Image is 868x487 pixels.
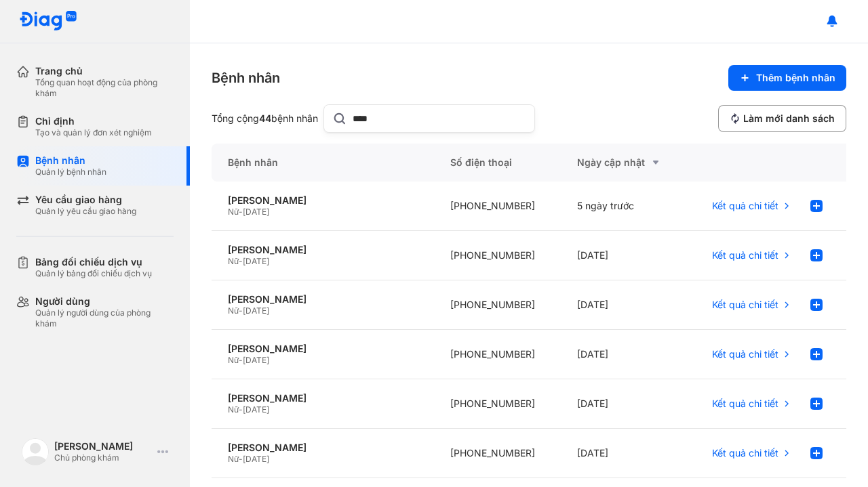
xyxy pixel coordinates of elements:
[35,194,136,206] div: Yêu cầu giao hàng
[712,299,778,311] span: Kết quả chi tiết
[756,72,835,84] span: Thêm bệnh nhân
[35,115,152,127] div: Chỉ định
[228,454,239,464] span: Nữ
[434,379,561,429] div: [PHONE_NUMBER]
[712,348,778,360] span: Kết quả chi tiết
[228,305,239,316] span: Nữ
[228,207,239,217] span: Nữ
[228,343,418,355] div: [PERSON_NAME]
[561,231,688,280] div: [DATE]
[239,256,243,266] span: -
[35,167,106,177] div: Quản lý bệnh nhân
[712,447,778,459] span: Kết quả chi tiết
[35,127,152,138] div: Tạo và quản lý đơn xét nghiệm
[712,200,778,212] span: Kết quả chi tiết
[54,452,152,463] div: Chủ phòng khám
[35,295,174,308] div: Người dùng
[239,404,243,415] span: -
[743,112,835,125] span: Làm mới danh sách
[35,256,152,268] div: Bảng đối chiếu dịch vụ
[561,330,688,379] div: [DATE]
[243,207,269,217] span: [DATE]
[561,429,688,478] div: [DATE]
[239,305,243,316] span: -
[561,379,688,429] div: [DATE]
[239,454,243,464] span: -
[19,11,77,32] img: logo
[434,182,561,231] div: [PHONE_NUMBER]
[228,355,239,365] span: Nữ
[434,280,561,330] div: [PHONE_NUMBER]
[212,144,434,182] div: Bệnh nhân
[228,256,239,266] span: Nữ
[228,194,418,207] div: [PERSON_NAME]
[54,440,152,452] div: [PERSON_NAME]
[22,438,49,465] img: logo
[228,293,418,305] div: [PERSON_NAME]
[35,154,106,167] div: Bệnh nhân
[228,442,418,454] div: [PERSON_NAME]
[35,77,174,99] div: Tổng quan hoạt động của phòng khám
[35,308,174,329] div: Quản lý người dùng của phòng khám
[239,207,243,217] span: -
[243,256,269,266] span: [DATE]
[712,398,778,410] span: Kết quả chi tiết
[434,330,561,379] div: [PHONE_NUMBER]
[35,268,152,279] div: Quản lý bảng đối chiếu dịch vụ
[228,244,418,256] div: [PERSON_NAME]
[434,429,561,478] div: [PHONE_NUMBER]
[243,404,269,415] span: [DATE]
[35,206,136,217] div: Quản lý yêu cầu giao hàng
[434,144,561,182] div: Số điện thoại
[212,68,280,87] div: Bệnh nhân
[561,280,688,330] div: [DATE]
[243,355,269,365] span: [DATE]
[228,404,239,415] span: Nữ
[577,154,671,171] div: Ngày cập nhật
[35,65,174,77] div: Trang chủ
[239,355,243,365] span: -
[561,182,688,231] div: 5 ngày trước
[228,392,418,404] div: [PERSON_NAME]
[259,112,271,124] span: 44
[728,65,846,91] button: Thêm bệnh nhân
[434,231,561,280] div: [PHONE_NUMBER]
[243,454,269,464] span: [DATE]
[243,305,269,316] span: [DATE]
[712,249,778,261] span: Kết quả chi tiết
[212,112,318,125] div: Tổng cộng bệnh nhân
[718,105,846,132] button: Làm mới danh sách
